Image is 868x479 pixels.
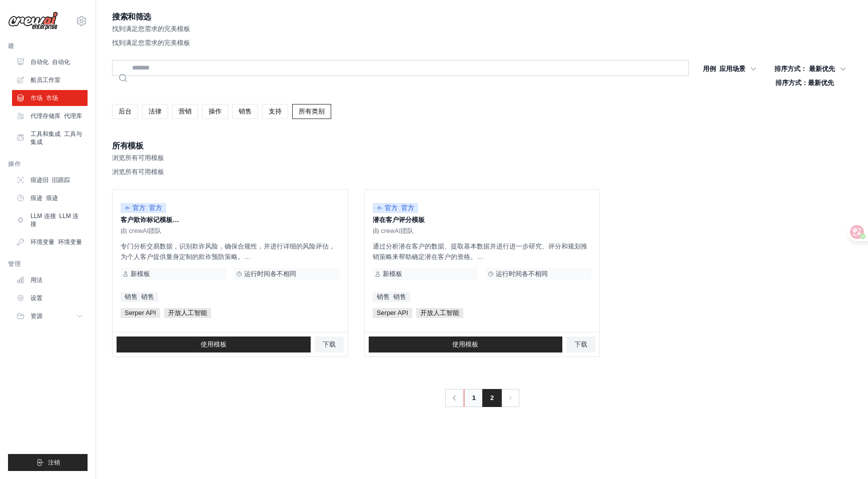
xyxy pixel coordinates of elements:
[566,336,595,352] a: 下载
[133,204,162,212] font: 官方
[31,176,70,184] font: 痕迹旧
[48,458,60,466] span: 注销
[52,58,70,65] font: 自动化
[8,11,58,30] img: 商标
[31,58,70,66] font: 自动化
[373,227,414,235] span: 由 crewAI团队
[719,65,745,72] font: 应用场景
[64,112,82,119] font: 代理库
[12,208,88,232] a: LLM 连接 LLM 连接
[31,194,58,202] font: 痕迹
[112,104,138,119] a: 后台
[12,290,88,306] a: 设置
[112,168,164,175] font: 浏览所有可用模板
[8,160,88,168] div: 操作
[121,242,340,285] font: 专门分析交易数据，识别欺诈风险，确保合规性，并进行详细的风险评估，为个人客户提供量身定制的欺诈预防策略。
[121,227,162,235] span: 由 crewAI团队
[31,130,84,146] font: 工具和集成
[12,190,88,206] a: 痕迹 痕迹
[8,260,88,268] div: 管理
[401,204,414,211] font: 官方
[12,172,88,188] a: 痕迹旧 旧跟踪
[46,194,58,201] font: 痕迹
[202,104,228,119] a: 操作
[697,60,762,78] button: 用例 应用场景
[323,340,336,348] span: 下载
[232,104,258,119] a: 销售
[12,272,88,288] a: 用法
[416,308,463,318] span: 开放人工智能
[8,454,88,471] button: 注销
[12,234,88,250] a: 环境变量 环境变量
[482,389,502,407] span: 2
[201,340,227,348] span: 使用模板
[121,292,158,302] a: 销售 销售
[46,94,58,101] font: 市场
[12,72,88,88] a: 船员工作室
[774,64,835,92] font: 排序方式： 最新优先
[12,54,88,70] a: 自动化 自动化
[775,79,834,86] font: 排序方式：最新优先
[373,308,412,318] span: Serper API
[31,276,43,284] font: 用法
[149,204,162,211] font: 官方
[31,94,58,102] font: 市场
[58,238,82,245] font: 环境变量
[112,10,190,24] h2: 搜索和筛选
[131,270,150,278] span: 新模板
[445,389,519,407] nav: 分页
[262,104,288,119] a: 支持
[373,292,410,302] a: 销售 销售
[31,238,82,246] font: 环境变量
[112,154,164,175] font: 浏览所有可用模板
[112,139,164,153] h2: 所有模板
[112,39,190,46] font: 找到满足您需求的完美模板
[125,293,154,301] font: 销售
[464,389,484,407] a: 1
[496,270,548,278] span: 运行时间各不相同
[172,104,198,119] a: 营销
[164,308,211,318] span: 开放人工智能
[142,104,168,119] a: 法律
[12,308,88,324] button: 资源
[244,270,296,278] span: 运行时间各不相同
[369,336,563,352] a: 使用模板
[377,293,406,301] font: 销售
[373,242,592,285] font: 通过分析潜在客户的数据、提取基本数据并进行进一步研究、评分和规划推销策略来帮助确定潜在客户的资格。
[31,112,82,120] font: 代理存储库
[315,336,344,352] a: 下载
[385,204,414,212] font: 官方
[373,215,592,225] p: 潜在客户评分模板
[12,126,88,150] a: 工具和集成 工具与集成
[703,64,745,74] font: 用例
[52,176,70,183] font: 旧跟踪
[121,216,173,237] font: 客户欺诈标记模板
[8,42,88,50] div: 建
[383,270,402,278] span: 新模板
[112,25,190,46] font: 找到满足您需求的完美模板
[31,76,61,84] font: 船员工作室
[31,294,43,302] font: 设置
[452,340,478,348] span: 使用模板
[12,90,88,106] a: 市场 市场
[574,340,587,348] span: 下载
[393,293,406,300] font: 销售
[292,104,331,119] a: 所有类别
[31,212,84,228] font: LLM 连接
[117,336,311,352] a: 使用模板
[141,293,154,300] font: 销售
[768,60,852,96] button: 排序方式： 最新优先排序方式：最新优先
[121,308,160,318] span: Serper API
[12,108,88,124] a: 代理存储库 代理库
[31,312,43,320] span: 资源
